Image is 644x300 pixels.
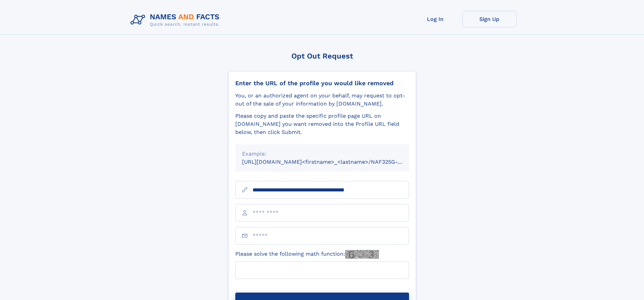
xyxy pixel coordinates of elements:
div: Opt Out Request [228,52,416,60]
a: Sign Up [462,11,517,27]
div: You, or an authorized agent on your behalf, may request to opt-out of the sale of your informatio... [235,92,409,108]
div: Example: [242,150,402,158]
a: Log In [408,11,462,27]
img: Logo Names and Facts [128,11,225,29]
div: Enter the URL of the profile you would like removed [235,79,409,87]
label: Please solve the following math function: [235,250,379,259]
small: [URL][DOMAIN_NAME]<firstname>_<lastname>/NAF325G-xxxxxxxx [242,159,422,165]
div: Please copy and paste the specific profile page URL on [DOMAIN_NAME] you want removed into the Pr... [235,112,409,136]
